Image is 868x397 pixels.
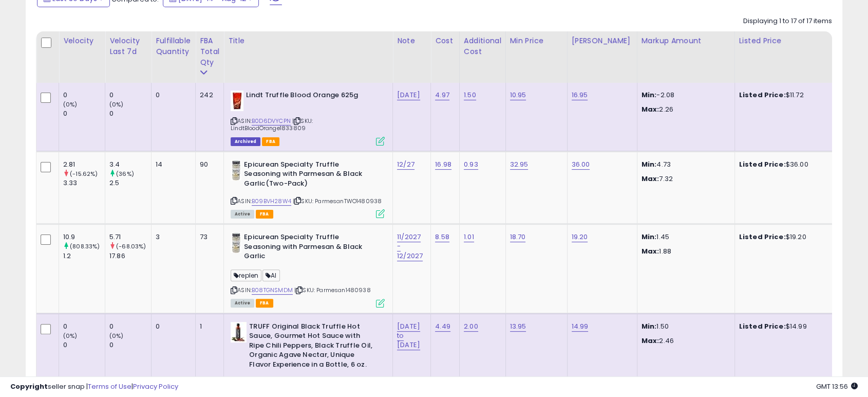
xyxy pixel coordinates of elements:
[63,340,105,350] div: 0
[510,35,563,46] div: Min Price
[63,160,105,169] div: 2.81
[294,286,371,294] span: | SKU: Parmesan1480938
[63,109,105,118] div: 0
[231,160,241,181] img: 41CZa-QJd+L._SL40_.jpg
[397,90,420,100] a: [DATE]
[435,90,449,100] a: 4.97
[109,109,151,118] div: 0
[200,35,219,68] div: FBA Total Qty
[435,159,451,170] a: 16.98
[231,322,247,342] img: 31hx0SSNb6L._SL40_.jpg
[228,35,388,46] div: Title
[464,232,474,242] a: 1.01
[200,232,216,242] div: 73
[63,322,105,331] div: 0
[641,322,727,331] p: 1.50
[109,232,151,242] div: 5.71
[244,232,369,264] b: Epicurean Specialty Truffle Seasoning with Parmesan & Black Garlic
[109,100,124,109] small: (0%)
[231,269,261,281] span: replen
[231,232,241,253] img: 41RdRtKDNDL._SL40_.jpg
[156,232,187,242] div: 3
[256,299,273,308] span: FBA
[63,91,105,100] div: 0
[63,35,101,46] div: Velocity
[739,91,824,100] div: $11.72
[397,159,414,170] a: 12/27
[641,159,657,169] strong: Min:
[249,322,374,372] b: TRUFF Original Black Truffle Hot Sauce, Gourmet Hot Sauce with Ripe Chili Peppers, Black Truffle ...
[435,232,449,242] a: 8.58
[10,382,48,391] strong: Copyright
[252,197,291,206] a: B09BVH28W4
[252,286,293,295] a: B08TGNSMDM
[109,91,151,100] div: 0
[435,321,450,332] a: 4.49
[109,35,147,57] div: Velocity Last 7d
[231,210,254,219] span: All listings currently available for purchase on Amazon
[464,90,476,100] a: 1.50
[641,160,727,169] p: 4.73
[293,197,382,205] span: | SKU: ParmesanTWO1480938
[641,104,659,114] strong: Max:
[70,242,100,250] small: (808.33%)
[244,160,369,191] b: Epicurean Specialty Truffle Seasoning with Parmesan & Black Garlic(Two-Pack)
[739,160,824,169] div: $36.00
[641,247,727,256] p: 1.88
[116,170,134,178] small: (36%)
[510,232,526,242] a: 18.70
[156,35,191,57] div: Fulfillable Quantity
[739,90,786,100] b: Listed Price:
[464,321,478,332] a: 2.00
[262,137,279,146] span: FBA
[572,321,589,332] a: 14.99
[572,232,588,242] a: 19.20
[231,117,313,132] span: | SKU: LindtBloodOrange1833809
[641,35,730,46] div: Markup Amount
[572,90,588,100] a: 16.95
[510,321,526,332] a: 13.95
[641,336,659,346] strong: Max:
[109,322,151,331] div: 0
[109,332,124,340] small: (0%)
[262,269,280,281] span: AI
[10,382,178,392] div: seller snap | |
[63,332,78,340] small: (0%)
[88,382,131,391] a: Terms of Use
[641,105,727,114] p: 2.26
[256,210,273,219] span: FBA
[743,16,832,26] div: Displaying 1 to 17 of 17 items
[63,178,105,188] div: 3.33
[109,340,151,350] div: 0
[641,174,659,184] strong: Max:
[739,159,786,169] b: Listed Price:
[641,174,727,184] p: 7.32
[109,160,151,169] div: 3.4
[739,322,824,331] div: $14.99
[397,232,423,261] a: 11/2027 - 12/2027
[464,35,501,57] div: Additional Cost
[572,35,633,46] div: [PERSON_NAME]
[63,100,78,109] small: (0%)
[231,232,385,306] div: ASIN:
[116,242,146,250] small: (-68.03%)
[435,35,455,46] div: Cost
[739,35,828,46] div: Listed Price
[231,137,260,146] span: Listings that have been deleted from Seller Central
[739,232,786,242] b: Listed Price:
[109,251,151,261] div: 17.86
[133,382,178,391] a: Privacy Policy
[641,232,727,242] p: 1.45
[397,35,426,46] div: Note
[641,90,657,100] strong: Min:
[641,321,657,331] strong: Min:
[63,232,105,242] div: 10.9
[156,160,187,169] div: 14
[231,299,254,308] span: All listings currently available for purchase on Amazon
[641,336,727,346] p: 2.46
[231,160,385,217] div: ASIN:
[63,251,105,261] div: 1.2
[156,91,187,100] div: 0
[200,160,216,169] div: 90
[641,232,657,242] strong: Min:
